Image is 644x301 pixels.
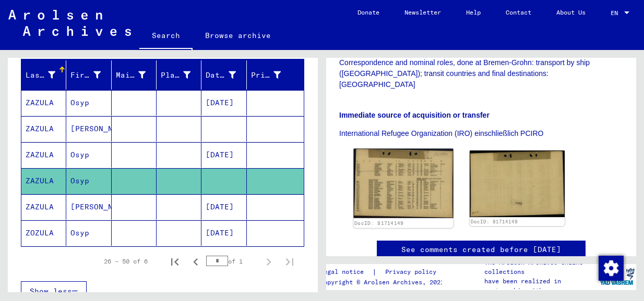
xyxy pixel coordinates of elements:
[70,70,100,81] div: First Name
[139,23,193,50] a: Search
[30,286,72,296] span: Show less
[21,142,66,168] mat-cell: ZAZULA
[353,149,453,219] img: 001.jpg
[161,70,190,81] div: Place of Birth
[251,70,281,81] div: Prisoner #
[201,194,246,220] mat-cell: [DATE]
[599,256,624,281] img: Change consent
[104,257,148,266] div: 26 – 50 of 6
[193,23,283,48] a: Browse archive
[21,220,66,246] mat-cell: ZOZULA
[21,60,66,90] mat-header-cell: Last Name
[611,9,622,17] span: EN
[401,244,561,255] a: See comments created before [DATE]
[21,90,66,116] mat-cell: ZAZULA
[484,258,598,277] p: The Arolsen Archives online collections
[21,281,87,301] button: Show less
[206,256,258,266] div: of 1
[66,116,111,142] mat-cell: [PERSON_NAME]
[201,142,246,168] mat-cell: [DATE]
[470,150,565,217] img: 002.jpg
[339,128,623,139] p: International Refugee Organization (IRO) einschließlich PCIRO
[598,264,637,290] img: yv_logo.png
[21,116,66,142] mat-cell: ZAZULA
[116,67,159,83] div: Maiden Name
[320,278,449,287] p: Copyright © Arolsen Archives, 2021
[157,60,201,90] mat-header-cell: Place of Birth
[339,57,623,90] p: Correspondence and nominal roles, done at Bremen-Grohn: transport by ship ([GEOGRAPHIC_DATA]); tr...
[598,255,623,280] div: Change consent
[185,251,206,272] button: Previous page
[26,70,55,81] div: Last Name
[377,267,449,278] a: Privacy policy
[201,60,246,90] mat-header-cell: Date of Birth
[21,194,66,220] mat-cell: ZAZULA
[66,220,111,246] mat-cell: Osyp
[279,251,300,272] button: Last page
[66,194,111,220] mat-cell: [PERSON_NAME]
[21,168,66,194] mat-cell: ZAZULA
[164,251,185,272] button: First page
[320,267,372,278] a: Legal notice
[66,60,111,90] mat-header-cell: First Name
[484,277,598,295] p: have been realized in partnership with
[201,220,246,246] mat-cell: [DATE]
[26,67,68,83] div: Last Name
[251,67,294,83] div: Prisoner #
[66,90,111,116] mat-cell: Osyp
[112,60,157,90] mat-header-cell: Maiden Name
[8,10,131,36] img: Arolsen_neg.svg
[339,111,490,119] b: Immediate source of acquisition or transfer
[471,219,518,224] a: DocID: 81714149
[258,251,279,272] button: Next page
[161,67,204,83] div: Place of Birth
[66,168,111,194] mat-cell: Osyp
[206,70,235,81] div: Date of Birth
[354,220,404,227] a: DocID: 81714149
[320,267,449,278] div: |
[247,60,304,90] mat-header-cell: Prisoner #
[116,70,146,81] div: Maiden Name
[70,67,113,83] div: First Name
[201,90,246,116] mat-cell: [DATE]
[66,142,111,168] mat-cell: Osyp
[206,67,248,83] div: Date of Birth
